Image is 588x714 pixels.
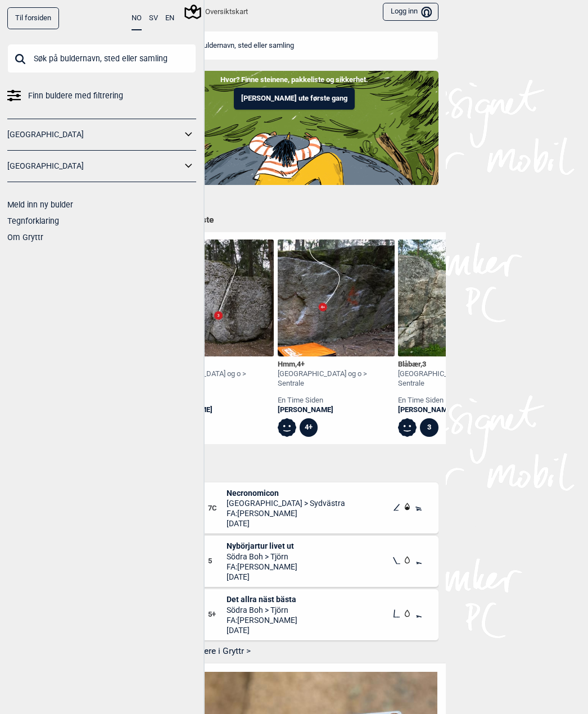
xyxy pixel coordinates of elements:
[186,5,248,19] div: Oversiktskart
[300,418,318,437] div: 4+
[28,88,123,104] span: Finn buldere med filtrering
[278,396,395,405] div: en time siden
[227,541,297,551] span: Nybörjartur livet ut
[398,396,515,405] div: en time siden
[150,482,438,534] div: Necronomicon7CNecronomicon[GEOGRAPHIC_DATA] > SydvästraFA:[PERSON_NAME][DATE]
[7,7,59,29] a: Til forsiden
[227,625,297,635] span: [DATE]
[227,508,345,518] span: FA: [PERSON_NAME]
[150,31,438,60] input: Søk på buldernavn, sted eller samling
[208,504,227,513] span: 7C
[150,536,438,587] div: Nyborjartur livet ut5Nybörjartur livet utSödra Boh > TjörnFA:[PERSON_NAME][DATE]
[297,360,305,368] span: 4+
[227,488,345,498] span: Necronomicon
[278,405,395,415] a: [PERSON_NAME]
[227,498,345,508] span: [GEOGRAPHIC_DATA] > Sydvästra
[278,360,395,369] div: Hmm ,
[234,88,355,110] button: [PERSON_NAME] ute første gang
[150,466,438,477] h1: Nye buldere
[278,369,395,388] div: [GEOGRAPHIC_DATA] og o > Sentrale
[227,518,345,528] span: [DATE]
[150,589,438,640] div: Det allra nast basta5+Det allra näst bästaSödra Boh > TjörnFA:[PERSON_NAME][DATE]
[227,594,297,604] span: Det allra näst bästa
[227,562,297,572] span: FA: [PERSON_NAME]
[398,405,515,415] a: [PERSON_NAME]
[7,216,59,225] a: Tegnforklaring
[8,74,580,85] p: Hvor? Finne steinene, pakkeliste og sikkerhet.
[150,71,438,184] img: Indoor to outdoor
[227,552,297,562] span: Södra Boh > Tjörn
[383,3,438,21] button: Logg inn
[157,239,274,356] img: I am legend 200331
[157,405,274,415] a: [PERSON_NAME]
[422,360,426,368] span: 3
[208,557,227,566] span: 5
[227,615,297,625] span: FA: [PERSON_NAME]
[150,214,438,227] h1: Ticket i det siste
[157,369,274,388] div: [GEOGRAPHIC_DATA] og o > Sentrale
[7,158,182,174] a: [GEOGRAPHIC_DATA]
[150,643,438,660] button: Flere nye buldere i Gryttr >
[398,239,515,356] img: Blabaer 200312
[278,239,395,356] img: Hmm 200331
[132,7,142,30] button: NO
[208,610,227,620] span: 5+
[157,396,274,405] div: en time siden
[7,88,196,104] a: Finn buldere med filtrering
[7,233,43,242] a: Om Gryttr
[157,360,274,369] div: I am legend ,
[227,605,297,615] span: Södra Boh > Tjörn
[7,200,73,209] a: Meld inn ny bulder
[420,418,438,437] div: 3
[398,360,515,369] div: Blåbær ,
[227,572,297,582] span: [DATE]
[398,369,515,388] div: [GEOGRAPHIC_DATA] og o > Sentrale
[7,44,196,73] input: Søk på buldernavn, sted eller samling
[7,126,182,143] a: [GEOGRAPHIC_DATA]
